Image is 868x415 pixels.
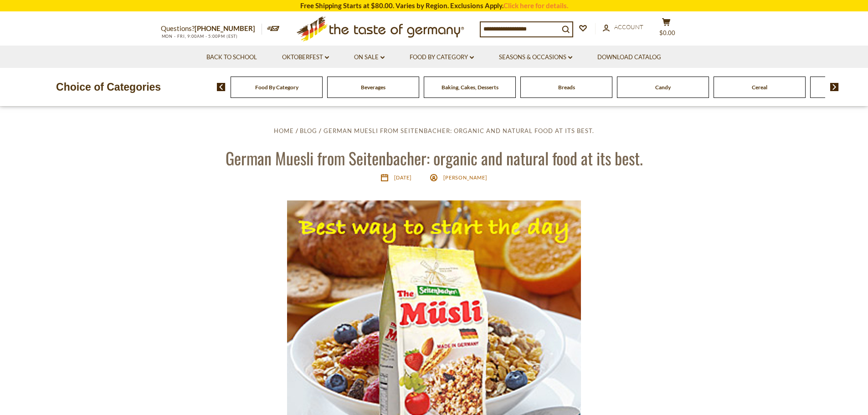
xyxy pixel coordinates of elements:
a: Baking, Cakes, Desserts [442,84,498,91]
a: Account [603,22,643,32]
button: $0.00 [653,18,680,41]
a: Oktoberfest [282,52,329,62]
span: $0.00 [659,29,675,36]
a: Blog [300,127,317,134]
a: Download Catalog [597,52,661,62]
a: On Sale [354,52,385,62]
a: [PHONE_NUMBER] [195,24,255,32]
a: Food By Category [255,84,298,91]
a: Beverages [361,84,385,91]
a: Click here for details. [503,1,568,10]
a: Seasons & Occasions [499,52,572,62]
a: Breads [558,84,575,91]
h1: German Muesli from Seitenbacher: organic and natural food at its best. [28,148,840,168]
p: Questions? [161,23,262,35]
img: previous arrow [217,83,226,91]
span: MON - FRI, 9:00AM - 5:00PM (EST) [161,34,238,39]
a: Back to School [206,52,257,62]
a: Candy [655,84,671,91]
span: [PERSON_NAME] [443,174,488,180]
span: Account [614,23,643,31]
a: German Muesli from Seitenbacher: organic and natural food at its best. [324,127,594,134]
a: Food By Category [410,52,474,62]
a: Home [274,127,294,134]
time: [DATE] [394,174,411,180]
a: Cereal [752,84,767,91]
img: next arrow [830,83,839,91]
